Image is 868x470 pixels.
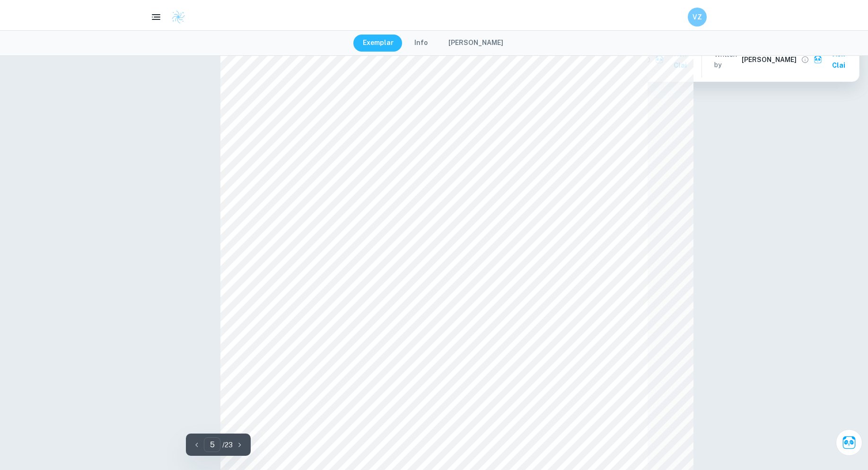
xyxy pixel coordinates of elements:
[836,429,862,456] button: Ask Clai
[692,12,702,22] h6: VZ
[714,49,740,70] p: Written by
[814,55,823,64] img: clai.svg
[439,35,513,52] button: [PERSON_NAME]
[222,440,233,450] p: / 23
[171,10,185,24] img: Clastify logo
[742,54,797,65] h6: [PERSON_NAME]
[166,10,185,24] a: Clastify logo
[812,45,855,74] button: Ask Clai
[688,8,707,27] button: VZ
[405,35,437,52] button: Info
[798,53,812,66] button: View full profile
[353,35,403,52] button: Exemplar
